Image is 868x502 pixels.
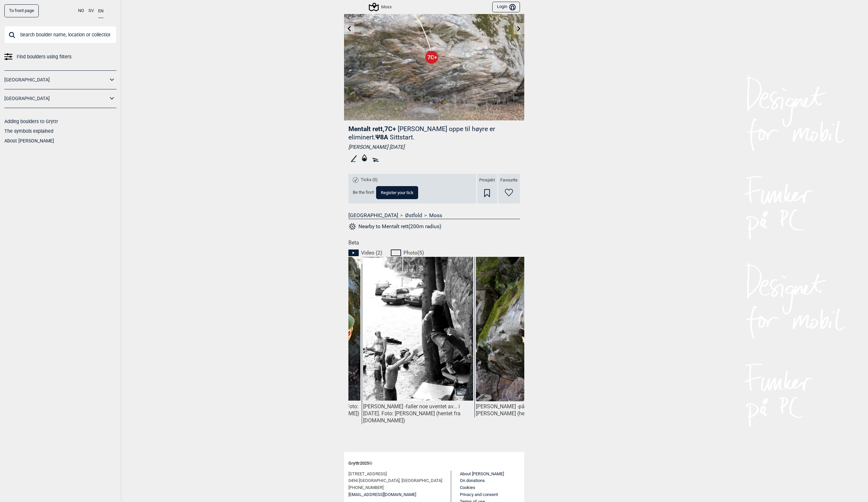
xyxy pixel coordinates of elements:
p: faller noe uventet av... i [DATE]. Foto: [PERSON_NAME] (hentet fra [DOMAIN_NAME]) [363,403,461,424]
a: [GEOGRAPHIC_DATA] [4,75,108,85]
div: [PERSON_NAME] [DATE] [348,144,520,150]
p: på FA av sittstarten. Foto: [PERSON_NAME] (hentet fra [DOMAIN_NAME]) [476,403,585,417]
img: Lars Erik pa Mentalt rett [363,256,473,401]
div: [PERSON_NAME] - [476,403,586,417]
button: EN [98,4,103,18]
span: Be the first! [353,190,374,195]
a: [EMAIL_ADDRESS][DOMAIN_NAME] [348,491,416,498]
span: Register your tick [381,190,413,195]
p: Sittstart. [390,133,414,141]
a: Østfold [405,212,422,219]
input: Search boulder name, location or collection [4,26,116,43]
a: [GEOGRAPHIC_DATA] [4,94,108,103]
button: Nearby to Mentalt rett(200m radius) [348,222,442,231]
div: Moss [370,3,392,11]
button: Register your tick [376,186,418,199]
a: To front page [4,4,39,17]
nav: > > [348,212,520,219]
span: Find boulders using filters [17,52,71,62]
img: Stian pa Mentalt Rett SS [476,249,586,415]
a: About [PERSON_NAME] [460,471,504,476]
span: Favourite [500,177,518,183]
a: Adding boulders to Gryttr [4,119,58,124]
span: Ticks (0) [361,177,378,183]
div: Prosjekt [477,174,497,203]
span: 0494 [GEOGRAPHIC_DATA], [GEOGRAPHIC_DATA] [348,477,442,484]
a: Find boulders using filters [4,52,116,62]
div: Gryttr 2025 © [348,456,520,471]
div: [PERSON_NAME] - [363,403,473,424]
a: Privacy and consent [460,492,498,497]
span: Photo ( 5 ) [403,249,424,256]
a: Moss [429,212,442,219]
button: SV [88,4,94,17]
button: Login [492,2,520,13]
a: On donations [460,478,485,483]
span: Video ( 2 ) [361,249,382,256]
div: Beta [344,239,524,443]
span: [STREET_ADDRESS] [348,471,387,478]
button: NO [78,4,84,17]
a: About [PERSON_NAME] [4,138,54,143]
a: [GEOGRAPHIC_DATA] [348,212,398,219]
a: Cookies [460,485,475,490]
span: Ψ 8A [375,133,414,141]
span: [PHONE_NUMBER] [348,484,383,491]
span: Mentalt rett , 7C+ [348,125,396,133]
p: [PERSON_NAME] oppe til høyre er eliminert. [348,125,495,141]
a: The symbols explained [4,128,53,134]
